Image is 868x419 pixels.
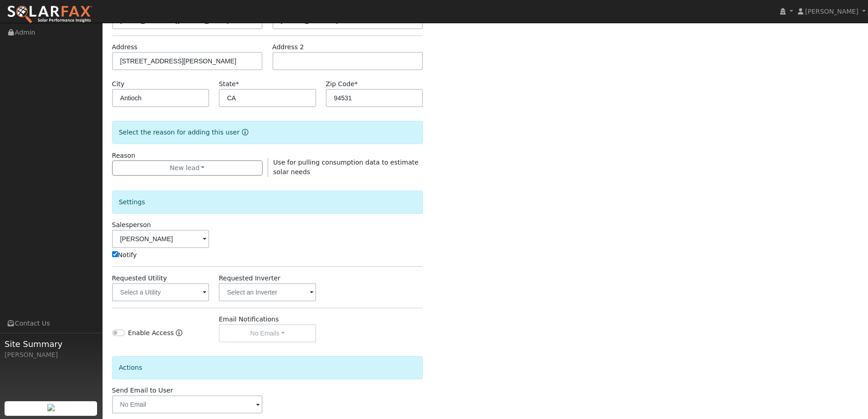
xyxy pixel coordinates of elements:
input: Notify [112,251,118,257]
span: Site Summary [5,338,98,350]
img: SolarFax [7,5,92,24]
input: No Email [112,395,263,414]
span: [PERSON_NAME] [805,8,858,15]
label: Requested Inverter [219,274,280,283]
div: Settings [112,191,423,214]
label: Salesperson [112,220,151,230]
label: Email Notifications [219,315,279,324]
label: Requested Utility [112,274,167,283]
span: Required [354,80,358,88]
div: Select the reason for adding this user [112,121,423,144]
label: Address 2 [272,42,304,52]
label: Reason [112,151,135,160]
label: Address [112,42,138,52]
input: Select a User [112,230,210,248]
div: [PERSON_NAME] [5,350,98,360]
label: Notify [112,250,137,260]
input: Select a Utility [112,283,210,301]
label: City [112,79,125,89]
span: Required [236,80,239,88]
a: Enable Access [176,328,182,342]
span: Use for pulling consumption data to estimate solar needs [273,159,419,176]
input: Select an Inverter [219,283,316,301]
label: Send Email to User [112,386,173,395]
label: Zip Code [326,79,358,89]
label: Enable Access [128,328,174,338]
img: retrieve [47,404,55,411]
a: Reason for new user [240,129,248,136]
div: Actions [112,356,423,379]
button: New lead [112,160,263,176]
label: State [219,79,239,89]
